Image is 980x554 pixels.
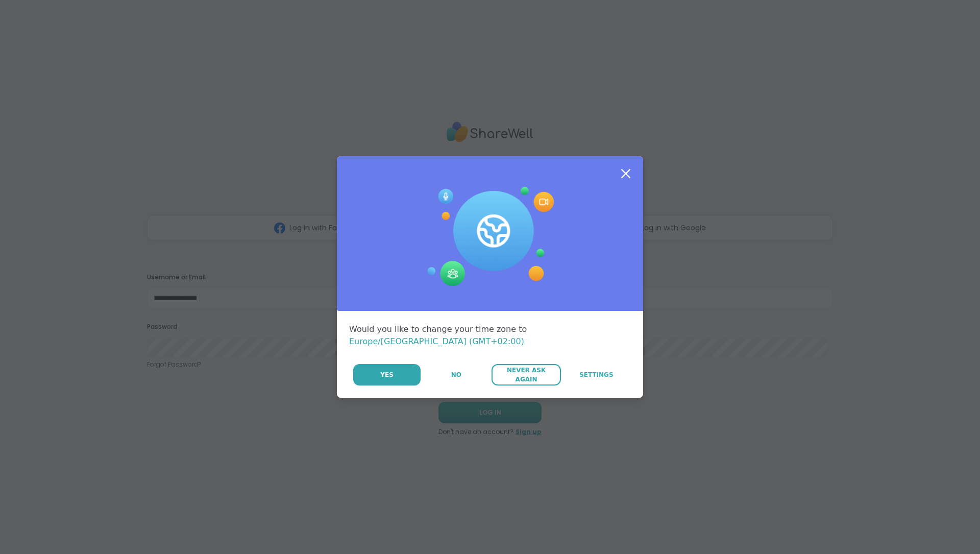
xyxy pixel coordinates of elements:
[353,364,421,386] button: Yes
[380,370,394,379] span: Yes
[349,323,631,348] div: Would you like to change your time zone to
[562,364,631,386] a: Settings
[422,364,491,386] button: No
[451,370,461,379] span: No
[492,364,560,386] button: Never Ask Again
[426,187,554,287] img: Session Experience
[497,366,555,384] span: Never Ask Again
[579,370,614,379] span: Settings
[349,336,524,346] span: Europe/[GEOGRAPHIC_DATA] (GMT+02:00)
